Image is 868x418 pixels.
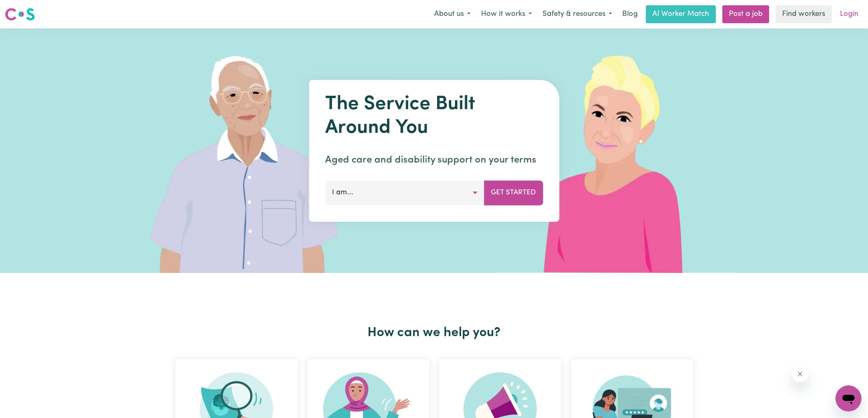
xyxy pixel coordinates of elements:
a: Post a job [722,5,769,23]
button: About us [429,6,476,23]
a: Login [835,5,863,23]
button: How it works [476,6,537,23]
a: Careseekers logo [5,5,35,24]
img: Careseekers logo [5,7,35,22]
a: Find workers [776,5,832,23]
iframe: Close message [792,366,808,382]
button: Safety & resources [537,6,617,23]
p: Aged care and disability support on your terms [325,153,543,167]
h2: How can we help you? [171,325,698,341]
a: AI Worker Match [646,5,716,23]
span: Need any help? [5,6,49,12]
a: Blog [617,5,643,23]
h1: The Service Built Around You [325,93,543,140]
iframe: Button to launch messaging window [835,385,861,411]
button: I am... [325,180,484,205]
button: Get Started [484,180,543,205]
